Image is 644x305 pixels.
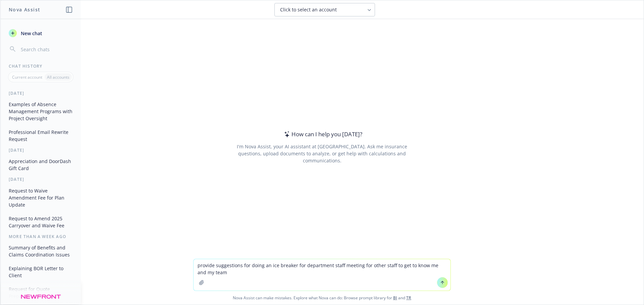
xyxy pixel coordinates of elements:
div: [DATE] [1,147,81,153]
span: Nova Assist can make mistakes. Explore what Nova can do: Browse prompt library for and [3,291,641,305]
div: How can I help you [DATE]? [282,130,362,139]
div: [DATE] [1,90,81,96]
button: Request to Waive Amendment Fee for Plan Update [6,185,75,210]
textarea: provide suggestions for doing an ice breaker for department staff meeting for other staff to get ... [194,259,450,291]
p: All accounts [47,74,69,80]
button: Explaining BOR Letter to Client [6,263,75,281]
a: BI [393,295,397,301]
button: Request to Amend 2025 Carryover and Waive Fee [6,213,75,231]
p: Current account [12,74,42,80]
div: More than a week ago [1,234,81,239]
div: Chat History [1,63,81,69]
button: Request for Quote Preparation for 2026 [6,284,75,302]
h1: Nova Assist [9,6,40,13]
div: I'm Nova Assist, your AI assistant at [GEOGRAPHIC_DATA]. Ask me insurance questions, upload docum... [227,143,416,164]
button: New chat [6,27,75,39]
span: New chat [19,30,42,37]
button: Appreciation and DoorDash Gift Card [6,156,75,174]
button: Click to select an account [274,3,375,16]
button: Summary of Benefits and Claims Coordination Issues [6,242,75,260]
button: Examples of Absence Management Programs with Project Oversight [6,99,75,124]
input: Search chats [19,45,73,54]
a: TR [406,295,411,301]
div: [DATE] [1,176,81,182]
span: Click to select an account [280,6,337,13]
button: Professional Email Rewrite Request [6,127,75,145]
